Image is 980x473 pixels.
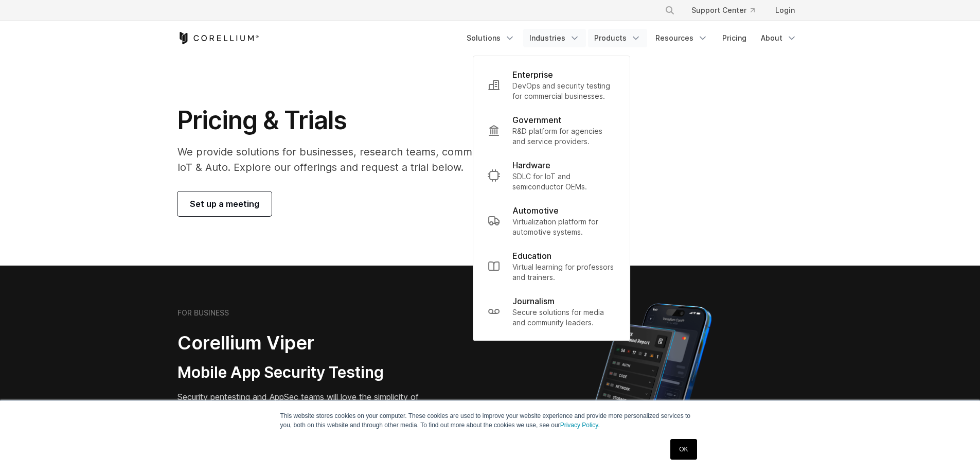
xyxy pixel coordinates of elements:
[523,29,586,47] a: Industries
[683,1,763,20] a: Support Center
[716,29,753,47] a: Pricing
[177,331,441,355] h2: Corellium Viper
[512,171,615,192] p: SDLC for IoT and semiconductor OEMs.
[479,198,623,243] a: Automotive Virtualization platform for automotive systems.
[177,32,259,44] a: Corellium Home
[479,62,623,108] a: Enterprise DevOps and security testing for commercial businesses.
[767,1,803,20] a: Login
[512,68,553,81] p: Enterprise
[661,1,679,20] button: Search
[460,29,803,47] div: Navigation Menu
[460,29,521,47] a: Solutions
[670,439,697,460] a: OK
[280,411,700,430] p: This website stores cookies on your computer. These cookies are used to improve your website expe...
[177,144,587,175] p: We provide solutions for businesses, research teams, community individuals, and IoT & Auto. Explo...
[177,391,441,428] p: Security pentesting and AppSec teams will love the simplicity of automated report generation comb...
[512,262,615,283] p: Virtual learning for professors and trainers.
[512,217,615,237] p: Virtualization platform for automotive systems.
[479,153,623,198] a: Hardware SDLC for IoT and semiconductor OEMs.
[512,307,615,328] p: Secure solutions for media and community leaders.
[190,198,259,210] span: Set up a meeting
[479,289,623,334] a: Journalism Secure solutions for media and community leaders.
[560,422,600,429] a: Privacy Policy.
[512,159,550,171] p: Hardware
[177,363,441,382] h3: Mobile App Security Testing
[588,29,647,47] a: Products
[512,126,615,147] p: R&D platform for agencies and service providers.
[177,308,229,318] h6: FOR BUSINESS
[755,29,803,47] a: About
[652,1,803,20] div: Navigation Menu
[512,250,551,262] p: Education
[177,105,587,136] h1: Pricing & Trials
[177,191,272,216] a: Set up a meeting
[649,29,714,47] a: Resources
[512,81,615,101] p: DevOps and security testing for commercial businesses.
[512,295,555,307] p: Journalism
[512,204,559,217] p: Automotive
[479,108,623,153] a: Government R&D platform for agencies and service providers.
[479,243,623,289] a: Education Virtual learning for professors and trainers.
[512,114,561,126] p: Government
